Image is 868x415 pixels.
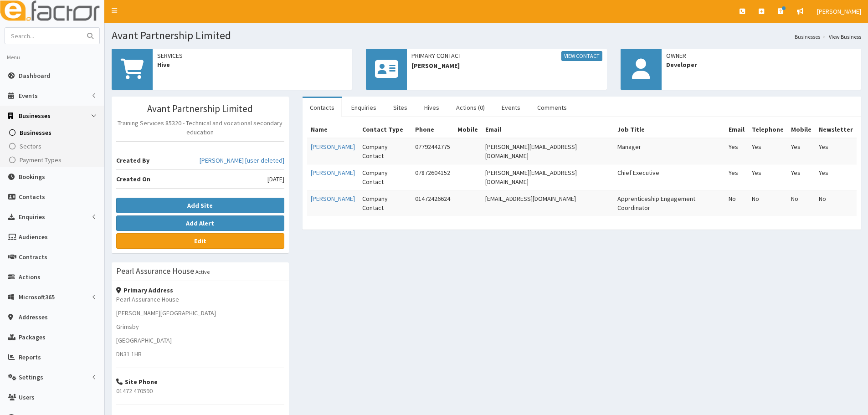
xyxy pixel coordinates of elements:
td: Yes [725,138,748,164]
a: [PERSON_NAME] [311,143,355,151]
span: Reports [19,353,41,361]
span: [PERSON_NAME] [411,61,602,70]
a: [PERSON_NAME] [311,169,355,177]
a: Businesses [795,33,820,41]
input: Search... [5,28,82,44]
td: Yes [815,164,857,190]
span: Microsoft365 [19,293,55,301]
th: Name [307,121,359,138]
span: Actions [19,273,41,281]
span: Events [19,92,38,100]
span: Users [19,393,35,401]
th: Job Title [614,121,725,138]
span: Businesses [19,112,51,120]
a: Sites [386,98,415,117]
a: Hives [417,98,447,117]
span: Services [157,51,348,60]
a: View Contact [561,51,602,61]
span: Contracts [19,253,47,261]
span: Hive [157,60,348,69]
td: Yes [787,164,815,190]
td: 01472426624 [411,190,454,216]
a: Events [494,98,528,117]
td: No [787,190,815,216]
th: Contact Type [359,121,411,138]
span: Payment Types [20,156,62,164]
span: Addresses [19,313,48,321]
th: Telephone [748,121,787,138]
td: Company Contact [359,190,411,216]
a: Actions (0) [449,98,492,117]
b: Edit [194,237,206,245]
span: [PERSON_NAME] [817,7,861,15]
span: Businesses [20,128,51,137]
button: Add Alert [116,215,284,231]
a: Edit [116,233,284,249]
td: [PERSON_NAME][EMAIL_ADDRESS][DOMAIN_NAME] [482,138,614,164]
span: Enquiries [19,213,45,221]
td: Chief Executive [614,164,725,190]
p: Training Services 85320 - Technical and vocational secondary education [116,118,284,137]
p: 01472 470590 [116,386,284,395]
td: 07792442775 [411,138,454,164]
td: 07872604152 [411,164,454,190]
a: [PERSON_NAME] [311,195,355,203]
a: Enquiries [344,98,384,117]
a: Sectors [2,139,104,153]
a: Payment Types [2,153,104,167]
li: View Business [820,33,861,41]
td: [EMAIL_ADDRESS][DOMAIN_NAME] [482,190,614,216]
th: Email [482,121,614,138]
b: Created By [116,156,149,164]
span: Bookings [19,173,45,181]
td: Manager [614,138,725,164]
h3: Avant Partnership Limited [116,103,284,114]
span: Owner [666,51,857,60]
td: Yes [815,138,857,164]
b: Created On [116,175,150,183]
td: [PERSON_NAME][EMAIL_ADDRESS][DOMAIN_NAME] [482,164,614,190]
span: Packages [19,333,46,341]
th: Newsletter [815,121,857,138]
td: Yes [748,164,787,190]
strong: Site Phone [116,378,158,386]
span: Sectors [20,142,41,150]
th: Mobile [787,121,815,138]
span: Developer [666,60,857,69]
b: Add Alert [186,219,214,227]
td: No [748,190,787,216]
small: Active [195,268,210,275]
td: Company Contact [359,164,411,190]
p: Pearl Assurance House [116,295,284,304]
td: Yes [748,138,787,164]
td: No [725,190,748,216]
td: No [815,190,857,216]
th: Email [725,121,748,138]
span: Contacts [19,193,45,201]
h1: Avant Partnership Limited [112,30,861,41]
th: Phone [411,121,454,138]
p: Grimsby [116,322,284,331]
td: Company Contact [359,138,411,164]
td: Yes [787,138,815,164]
p: DN31 1HB [116,349,284,359]
th: Mobile [454,121,482,138]
p: [PERSON_NAME][GEOGRAPHIC_DATA] [116,308,284,318]
span: Dashboard [19,72,50,80]
a: Businesses [2,126,104,139]
p: [GEOGRAPHIC_DATA] [116,336,284,345]
b: Add Site [187,201,213,210]
span: Audiences [19,233,48,241]
a: [PERSON_NAME] [user deleted] [200,156,284,165]
td: Apprenticeship Engagement Coordinator [614,190,725,216]
a: Comments [530,98,574,117]
span: Primary Contact [411,51,602,61]
strong: Primary Address [116,286,173,294]
span: [DATE] [267,174,284,184]
td: Yes [725,164,748,190]
a: Contacts [303,98,342,117]
span: Settings [19,373,43,381]
h3: Pearl Assurance House [116,267,194,275]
